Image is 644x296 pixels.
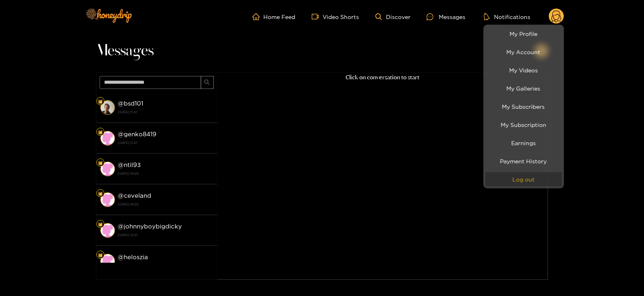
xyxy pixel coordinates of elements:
[486,27,562,41] a: My Profile
[486,136,562,150] a: Earnings
[486,118,562,132] a: My Subscription
[486,45,562,59] a: My Account
[486,99,562,114] a: My Subscribers
[486,81,562,95] a: My Galleries
[486,154,562,168] a: Payment History
[486,172,562,186] button: Log out
[486,63,562,77] a: My Videos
